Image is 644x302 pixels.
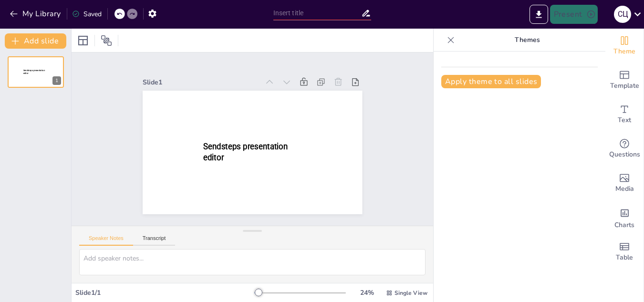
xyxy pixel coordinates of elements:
[5,33,66,49] button: Add slide
[605,97,644,132] div: Add text boxes
[605,63,644,97] div: Add ready made slides
[605,29,644,63] div: Change the overall theme
[395,289,427,297] span: Single View
[458,29,596,52] p: Themes
[133,235,176,246] button: Transcript
[605,132,644,166] div: Get real-time input from your audience
[616,252,633,263] span: Table
[23,69,45,74] span: Sendsteps presentation editor
[618,115,631,125] span: Text
[605,166,644,200] div: Add images, graphics, shapes or video
[441,75,541,88] button: Apply theme to all slides
[610,81,639,91] span: Template
[75,33,91,48] div: Layout
[614,5,631,24] button: С ц
[75,288,254,297] div: Slide 1 / 1
[355,288,378,297] div: 24 %
[72,10,102,19] div: Saved
[203,142,288,162] span: Sendsteps presentation editor
[550,5,598,24] button: Present
[79,235,133,246] button: Speaker Notes
[530,5,548,24] button: Export to PowerPoint
[605,200,644,235] div: Add charts and graphs
[605,235,644,269] div: Add a table
[7,6,65,21] button: My Library
[614,6,631,23] div: С ц
[143,78,259,87] div: Slide 1
[615,184,634,194] span: Media
[614,220,634,230] span: Charts
[609,149,640,160] span: Questions
[101,35,112,46] span: Position
[613,46,635,57] span: Theme
[52,76,61,85] div: 1
[8,56,64,88] div: 1
[273,6,361,20] input: Insert title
